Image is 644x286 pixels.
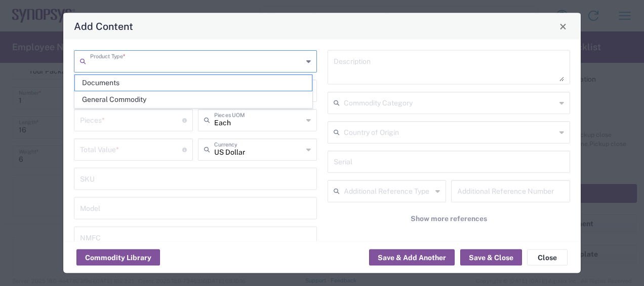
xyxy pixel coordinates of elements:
[556,19,570,33] button: Close
[527,249,568,266] button: Close
[74,19,133,33] h4: Add Content
[411,214,487,224] span: Show more references
[76,249,160,266] button: Commodity Library
[75,75,312,91] span: Documents
[75,92,312,108] span: General Commodity
[460,249,522,266] button: Save & Close
[369,249,455,266] button: Save & Add Another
